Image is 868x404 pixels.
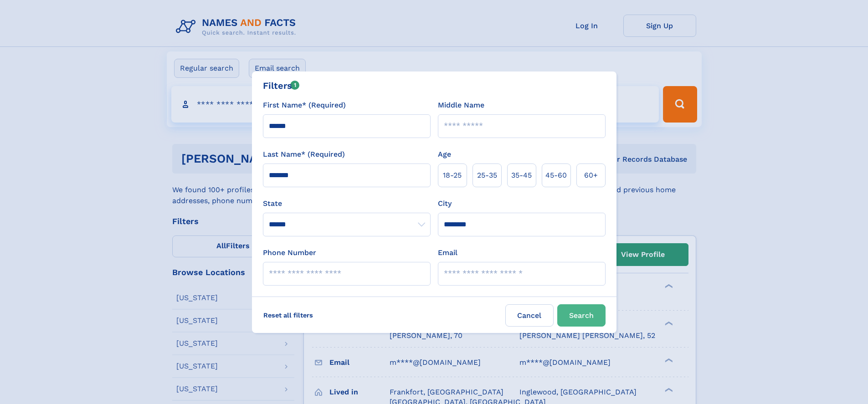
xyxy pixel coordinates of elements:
[443,170,462,181] span: 18‑25
[263,79,300,92] div: Filters
[438,149,451,160] label: Age
[263,198,431,209] label: State
[263,247,316,258] label: Phone Number
[557,304,606,327] button: Search
[263,100,346,111] label: First Name* (Required)
[257,304,319,326] label: Reset all filters
[505,304,554,327] label: Cancel
[438,198,452,209] label: City
[545,170,567,181] span: 45‑60
[438,100,484,111] label: Middle Name
[511,170,532,181] span: 35‑45
[477,170,497,181] span: 25‑35
[263,149,345,160] label: Last Name* (Required)
[438,247,457,258] label: Email
[584,170,598,181] span: 60+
